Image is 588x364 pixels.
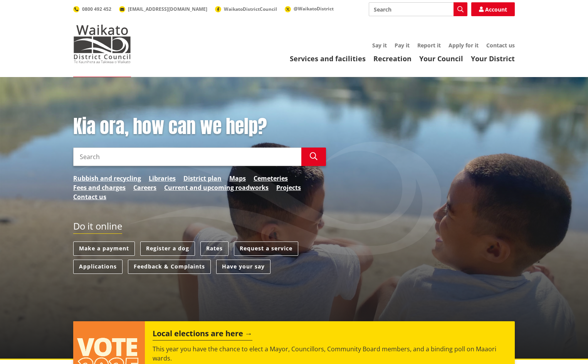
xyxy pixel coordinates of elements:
[471,2,515,16] a: Account
[140,242,195,256] a: Register a dog
[290,54,366,63] a: Services and facilities
[73,221,122,234] h2: Do it online
[128,260,211,274] a: Feedback & Complaints
[73,116,326,138] h1: Kia ora, how can we help?
[73,174,141,183] a: Rubbish and recycling
[215,6,277,12] a: WaikatoDistrictCouncil
[153,329,252,341] h2: Local elections are here
[486,42,515,49] a: Contact us
[373,54,412,63] a: Recreation
[254,174,288,183] a: Cemeteries
[153,344,507,363] p: This year you have the chance to elect a Mayor, Councillors, Community Board members, and a bindi...
[417,42,441,49] a: Report it
[73,192,106,201] a: Contact us
[119,6,207,12] a: [EMAIL_ADDRESS][DOMAIN_NAME]
[372,42,387,49] a: Say it
[149,174,176,183] a: Libraries
[73,6,111,12] a: 0800 492 452
[133,183,156,192] a: Careers
[369,2,467,16] input: Search input
[395,42,410,49] a: Pay it
[73,148,301,166] input: Search input
[216,260,270,274] a: Have your say
[183,174,222,183] a: District plan
[73,183,126,192] a: Fees and charges
[73,242,135,256] a: Make a payment
[294,5,334,12] span: @WaikatoDistrict
[164,183,269,192] a: Current and upcoming roadworks
[285,5,334,12] a: @WaikatoDistrict
[200,242,228,256] a: Rates
[449,42,479,49] a: Apply for it
[128,6,207,12] span: [EMAIL_ADDRESS][DOMAIN_NAME]
[229,174,246,183] a: Maps
[276,183,301,192] a: Projects
[82,6,111,12] span: 0800 492 452
[234,242,298,256] a: Request a service
[419,54,463,63] a: Your Council
[73,260,123,274] a: Applications
[224,6,277,12] span: WaikatoDistrictCouncil
[73,25,131,63] img: Waikato District Council - Te Kaunihera aa Takiwaa o Waikato
[471,54,515,63] a: Your District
